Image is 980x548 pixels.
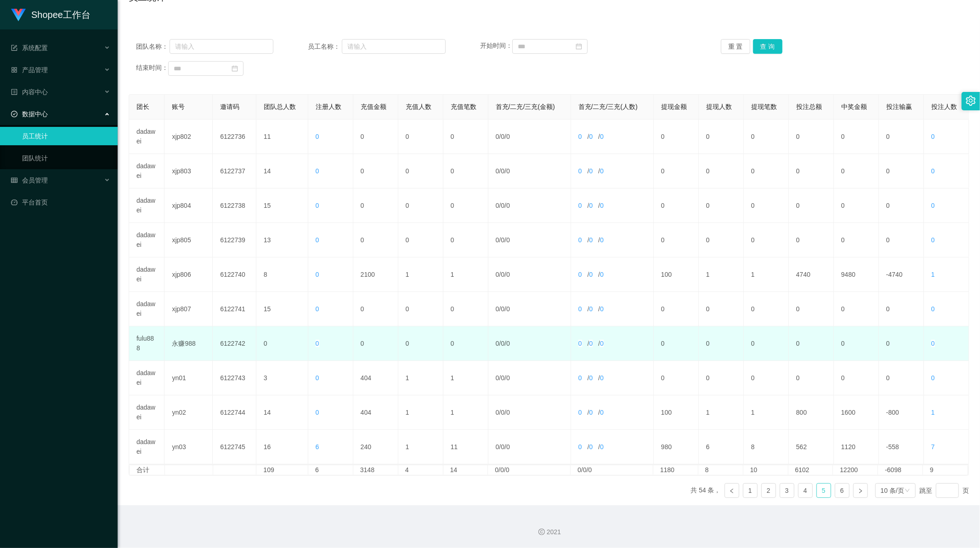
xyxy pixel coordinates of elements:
[600,340,604,347] span: 0
[443,188,488,223] td: 0
[654,395,699,430] td: 100
[443,292,488,326] td: 0
[506,374,510,382] span: 0
[353,292,398,326] td: 0
[11,193,110,211] a: 图标: dashboard平台首页
[353,326,398,361] td: 0
[789,223,834,257] td: 0
[443,257,488,292] td: 1
[164,430,213,464] td: yn03
[11,88,48,96] span: 内容中心
[571,257,654,292] td: / /
[744,395,789,430] td: 1
[834,120,879,154] td: 0
[879,154,924,188] td: 0
[256,257,308,292] td: 8
[11,67,17,73] i: 图标: appstore-o
[213,326,256,361] td: 6122742
[213,292,256,326] td: 6122741
[443,120,488,154] td: 0
[398,326,443,361] td: 0
[488,223,571,257] td: / /
[729,488,735,494] i: 图标: left
[654,292,699,326] td: 0
[589,167,593,175] span: 0
[879,361,924,395] td: 0
[170,39,273,54] input: 请输入
[817,484,831,497] a: 5
[834,223,879,257] td: 0
[501,133,504,140] span: 0
[600,443,604,451] span: 0
[213,223,256,257] td: 6122739
[721,39,750,54] button: 重 置
[589,305,593,313] span: 0
[501,202,504,209] span: 0
[789,395,834,430] td: 800
[398,223,443,257] td: 0
[129,326,164,361] td: fulu888
[753,39,782,54] button: 查 询
[858,488,863,494] i: 图标: right
[256,120,308,154] td: 11
[443,223,488,257] td: 0
[443,326,488,361] td: 0
[661,103,687,110] span: 提现金额
[488,292,571,326] td: / /
[443,361,488,395] td: 1
[353,430,398,464] td: 240
[443,430,488,464] td: 11
[316,271,319,278] span: 0
[496,167,499,175] span: 0
[578,133,582,140] span: 0
[578,271,582,278] span: 0
[308,465,353,475] td: 6
[506,133,510,140] span: 0
[706,103,732,110] span: 提现人数
[834,292,879,326] td: 0
[879,326,924,361] td: 0
[496,236,499,244] span: 0
[488,465,571,475] td: 0/0/0
[11,44,48,51] span: 系统配置
[11,66,48,74] span: 产品管理
[699,361,744,395] td: 0
[589,202,593,209] span: 0
[654,257,699,292] td: 100
[600,409,604,416] span: 0
[834,188,879,223] td: 0
[406,103,431,110] span: 充值人数
[398,430,443,464] td: 1
[578,202,582,209] span: 0
[571,188,654,223] td: / /
[834,395,879,430] td: 1600
[443,154,488,188] td: 0
[22,127,110,145] a: 员工统计
[931,271,935,278] span: 1
[501,305,504,313] span: 0
[780,484,794,497] a: 3
[136,42,170,51] span: 团队名称：
[578,340,582,347] span: 0
[398,154,443,188] td: 0
[600,305,604,313] span: 0
[578,305,582,313] span: 0
[129,120,164,154] td: dadawei
[11,45,17,51] i: 图标: form
[834,361,879,395] td: 0
[841,103,867,110] span: 中奖金额
[164,257,213,292] td: xjp806
[789,120,834,154] td: 0
[506,236,510,244] span: 0
[164,188,213,223] td: xjp804
[11,177,17,183] i: 图标: table
[600,236,604,244] span: 0
[931,202,935,209] span: 0
[353,395,398,430] td: 404
[164,361,213,395] td: yn01
[361,103,386,110] span: 充值金额
[316,133,319,140] span: 0
[743,484,757,497] a: 1
[213,257,256,292] td: 6122740
[931,305,935,313] span: 0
